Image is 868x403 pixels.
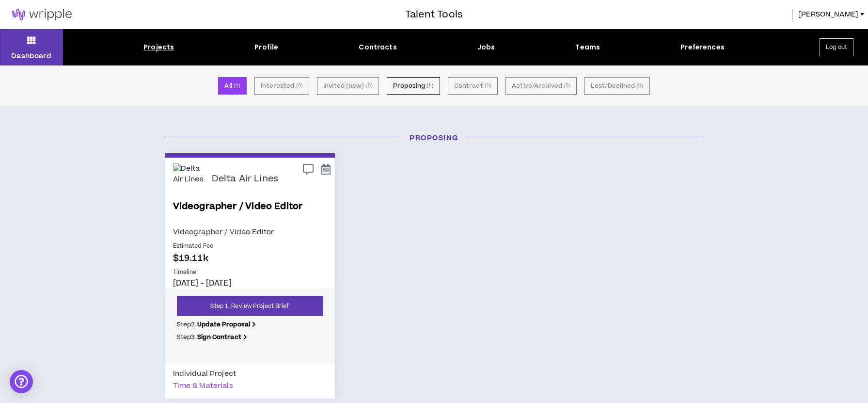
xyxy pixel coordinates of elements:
[426,81,433,90] small: ( 1 )
[636,81,643,90] small: ( 0 )
[177,320,323,329] p: Step 2 .
[366,81,373,90] small: ( 0 )
[254,77,309,95] button: Interested (0)
[505,77,577,95] button: Active/Archived (0)
[197,333,241,341] b: Sign Contract
[173,200,327,226] a: Videographer / Video Editor
[173,380,233,392] div: Time & Materials
[387,77,440,95] button: Proposing (1)
[177,333,323,341] p: Step 3 .
[820,38,853,56] button: Log out
[218,77,247,95] button: All (1)
[158,133,710,143] h3: Proposing
[680,42,725,52] div: Preferences
[477,42,495,52] div: Jobs
[173,252,327,265] p: $19.11k
[584,77,649,95] button: Lost/Declined (0)
[798,9,858,20] span: [PERSON_NAME]
[177,296,323,316] a: Step 1. Review Project Brief
[197,320,250,329] b: Update Proposal
[173,163,205,195] img: Delta Air Lines
[212,174,279,185] p: Delta Air Lines
[296,81,303,90] small: ( 0 )
[448,77,498,95] button: Contract (0)
[173,278,327,289] p: [DATE] - [DATE]
[317,77,379,95] button: Invited (new) (0)
[254,42,278,52] div: Profile
[234,81,240,90] small: ( 1 )
[173,368,237,380] div: Individual Project
[564,81,570,90] small: ( 0 )
[359,42,396,52] div: Contracts
[173,268,327,277] p: Timeline
[575,42,600,52] div: Teams
[485,81,491,90] small: ( 0 )
[173,226,327,238] p: Videographer / Video Editor
[405,7,463,22] h3: Talent Tools
[11,51,51,61] p: Dashboard
[173,242,327,251] p: Estimated Fee
[10,370,33,393] div: Open Intercom Messenger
